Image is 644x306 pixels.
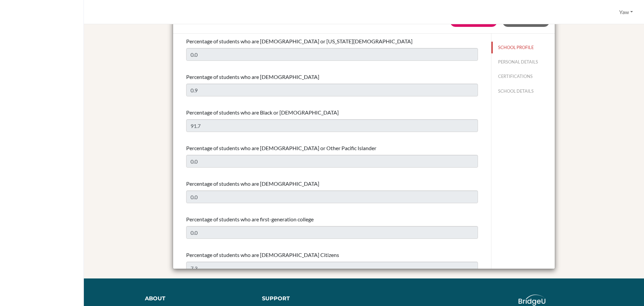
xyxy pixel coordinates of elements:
[491,85,555,97] button: SCHOOL DETAILS
[491,42,555,53] button: SCHOOL PROFILE
[616,6,636,18] button: Yaw
[186,216,314,222] span: Percentage of students who are first-generation college
[491,56,555,68] button: PERSONAL DETAILS
[262,295,357,303] div: Support
[186,74,319,80] span: Percentage of students who are [DEMOGRAPHIC_DATA]
[491,71,555,82] button: CERTIFICATIONS
[186,145,376,151] span: Percentage of students who are [DEMOGRAPHIC_DATA] or Other Pacific Islander
[519,295,546,306] img: logo_white@2x-f4f0deed5e89b7ecb1c2cc34c3e3d731f90f0f143d5ea2071677605dd97b5244.png
[186,109,339,116] span: Percentage of students who are Black or [DEMOGRAPHIC_DATA]
[145,295,247,303] div: About
[186,180,319,187] span: Percentage of students who are [DEMOGRAPHIC_DATA]
[186,252,339,258] span: Percentage of students who are [DEMOGRAPHIC_DATA] Citizens
[186,38,413,44] span: Percentage of students who are [DEMOGRAPHIC_DATA] or [US_STATE][DEMOGRAPHIC_DATA]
